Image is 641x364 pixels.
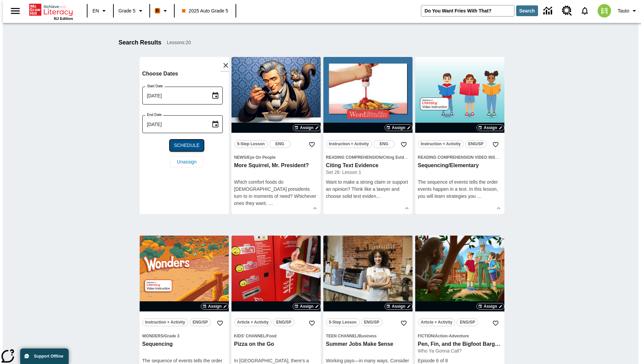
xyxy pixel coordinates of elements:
[326,162,410,169] h3: Citing Text Evidence
[484,125,497,131] span: Assign
[237,141,265,148] span: 5-Step Lesson
[558,2,576,20] a: Resource Center, Will open in new tab
[418,154,502,161] span: Topic: Reading Comprehension Video Instruction/null
[232,57,321,214] div: lesson details
[376,193,381,199] span: …
[119,39,162,46] h1: Search Results
[310,203,320,213] button: Show Details
[494,203,504,213] button: Show Details
[392,125,405,131] span: Assign
[490,139,502,151] button: Add to Favorites
[234,155,246,160] span: News
[234,162,318,169] h3: More Squirrel, Mr. President?
[435,334,469,338] span: Action-Adventure
[477,193,482,199] span: …
[293,124,320,131] button: Assign Choose Dates
[234,154,318,161] span: Topic: News/Eye On People
[20,348,69,364] button: Support Offline
[418,332,502,339] span: Topic: Fiction/Action-Adventure
[326,318,360,326] button: 5-Step Lesson
[142,334,164,338] span: Wonders
[192,319,208,326] span: ENG/SP
[460,319,475,326] span: ENG/SP
[594,2,615,20] button: Select a new avatar
[615,5,641,17] button: Profile/Settings
[490,317,502,329] button: Add to Favorites
[265,334,266,338] span: /
[484,303,497,309] span: Assign
[476,303,504,310] button: Assign Choose Dates
[539,2,558,20] a: Data Center
[273,318,294,326] button: ENG/SP
[209,118,222,131] button: Choose date, selected date is Oct 9, 2025
[5,1,25,21] button: Open side menu
[234,332,318,339] span: Topic: Kids' Channel/Food
[300,125,313,131] span: Assign
[142,69,232,79] h6: Choose Dates
[385,303,412,310] button: Assign Choose Dates
[269,140,291,148] button: ENG
[142,69,232,173] div: Choose date
[421,5,514,16] input: search field
[418,140,464,148] button: Instruction + Activity
[170,156,204,168] button: Unassign
[402,203,412,213] button: Show Details
[373,193,376,199] span: n
[326,155,382,160] span: Reading Comprehension
[382,155,383,160] span: /
[29,3,73,17] a: Home
[418,162,502,169] h3: Sequencing/Elementary
[358,334,359,338] span: /
[142,332,226,339] span: Topic: Wonders/Grade 3
[147,112,162,117] label: End Date
[385,124,412,131] button: Assign Choose Dates
[398,317,410,329] button: Add to Favorites
[208,303,221,309] span: Assign
[142,87,206,104] input: MMMM-DD-YYYY
[268,201,273,206] span: …
[457,318,478,326] button: ENG/SP
[326,341,410,348] h3: Summer Jobs Make $ense
[373,140,395,148] button: ENG
[29,2,73,21] div: Home
[177,158,197,165] span: Unassign
[418,179,502,200] div: The sequence of events tells the order events happen in a text. In this lesson, you will learn st...
[434,334,435,338] span: /
[93,7,99,14] span: EN
[276,319,291,326] span: ENG/SP
[201,303,228,310] button: Assign Choose Dates
[329,319,357,326] span: 5-Step Lesson
[398,139,410,151] button: Add to Favorites
[266,334,276,338] span: Food
[147,84,163,89] label: Start Date
[214,317,226,329] button: Add to Favorites
[421,141,461,148] span: Instruction + Activity
[516,5,538,16] button: Search
[326,140,372,148] button: Instruction + Activity
[209,89,222,102] button: Choose date, selected date is Oct 9, 2025
[380,141,388,148] span: ENG
[142,341,226,348] h3: Sequencing
[156,6,159,15] span: B
[142,318,188,326] button: Instruction + Activity
[237,319,269,326] span: Article + Activity
[189,318,211,326] button: ENG/SP
[326,154,410,161] span: Topic: Reading Comprehension/Citing Evidence
[392,303,405,309] span: Assign
[364,319,379,326] span: ENG/SP
[598,4,611,18] img: avatar image
[167,39,191,46] span: Lessons : 20
[323,57,413,214] div: lesson details
[90,5,111,17] button: Language: EN, Select a language
[306,317,318,329] button: Add to Favorites
[326,332,410,339] span: Topic: Teen Channel/Business
[34,354,63,359] span: Support Offline
[182,7,228,14] span: 2025 Auto Grade 5
[234,179,318,207] div: Which comfort foods do [DEMOGRAPHIC_DATA] presidents turn to in moments of need? Whichever ones t...
[415,57,504,214] div: lesson details
[170,140,204,151] button: Schedule
[618,7,629,14] span: Tauto
[152,5,172,17] button: Boost Class color is orange. Change class color
[361,318,383,326] button: ENG/SP
[116,5,147,17] button: Grade: Grade 5, Select a grade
